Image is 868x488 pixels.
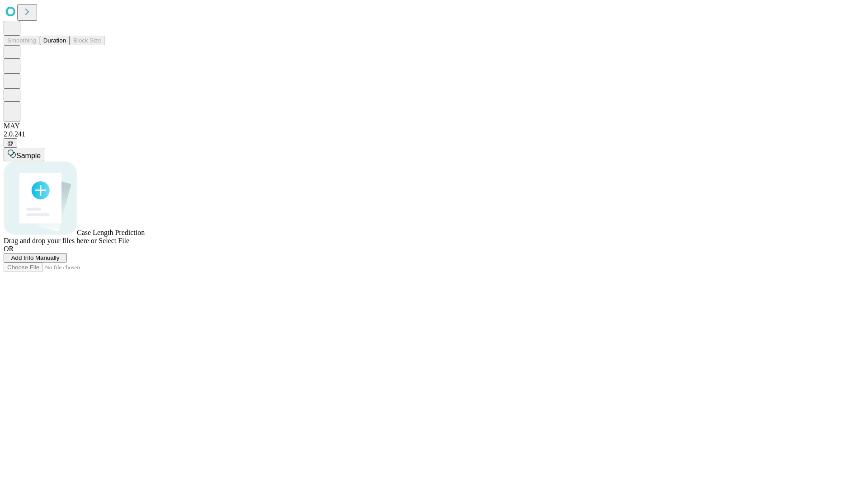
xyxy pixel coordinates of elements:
[4,122,864,130] div: MAY
[4,148,44,161] button: Sample
[16,152,41,160] span: Sample
[4,245,14,253] span: OR
[7,140,14,146] span: @
[11,254,60,261] span: Add Info Manually
[70,36,105,45] button: Block Size
[99,237,129,244] span: Select File
[4,130,864,138] div: 2.0.241
[40,36,70,45] button: Duration
[4,36,40,45] button: Smoothing
[77,229,145,236] span: Case Length Prediction
[4,253,67,263] button: Add Info Manually
[4,138,17,148] button: @
[4,237,97,244] span: Drag and drop your files here or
